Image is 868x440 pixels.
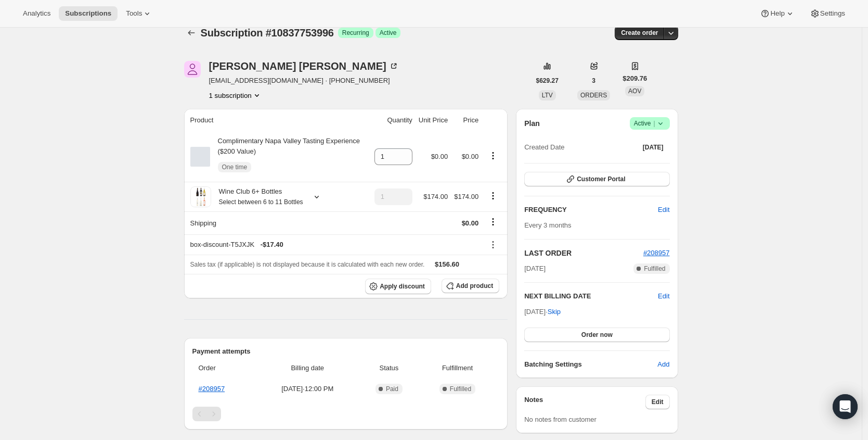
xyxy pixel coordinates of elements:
button: Create order [615,26,664,40]
span: Fulfilled [644,265,665,273]
span: | [653,119,655,128]
th: Price [451,109,482,132]
button: #208957 [643,248,670,258]
button: Customer Portal [524,172,669,186]
span: [EMAIL_ADDRESS][DOMAIN_NAME] · [PHONE_NUMBER] [209,76,399,86]
button: $629.27 [530,73,565,88]
span: Customer Portal [577,175,625,183]
small: Select between 6 to 11 Bottles [219,198,303,206]
span: Analytics [23,9,50,18]
span: Paid [386,385,398,393]
button: Edit [658,291,669,301]
button: Edit [645,395,670,409]
div: Complimentary Napa Valley Tasting Experience ($200 Value) [210,136,368,178]
span: One time [222,163,248,171]
nav: Pagination [192,407,500,421]
button: Add [651,356,676,373]
button: Product actions [485,150,501,161]
button: Help [754,6,801,21]
span: Created Date [524,142,564,153]
button: Subscriptions [59,6,118,21]
span: Add [657,359,669,370]
span: Fulfillment [422,363,493,373]
span: $0.00 [462,153,479,160]
span: Subscriptions [65,9,111,18]
th: Quantity [371,109,416,132]
span: $0.00 [462,219,479,227]
span: Apply discount [380,282,425,291]
th: Product [184,109,371,132]
span: No notes from customer [524,416,597,423]
button: Subscriptions [184,26,199,40]
button: Edit [652,202,676,218]
span: [DATE] · 12:00 PM [259,384,357,394]
h6: Batching Settings [524,359,657,370]
h2: NEXT BILLING DATE [524,291,658,301]
span: Sales tax (if applicable) is not displayed because it is calculated with each new order. [190,261,425,268]
h3: Notes [524,395,645,409]
span: Edit [652,398,664,406]
h2: Plan [524,118,540,129]
h2: Payment attempts [192,346,500,357]
span: $209.76 [623,73,647,84]
button: 3 [586,73,602,88]
h2: FREQUENCY [524,205,658,215]
span: Skip [548,307,561,317]
button: Order now [524,328,669,342]
button: Settings [804,6,851,21]
span: Edit [658,205,669,215]
span: Recurring [342,29,369,37]
span: [DATE] [524,263,546,274]
span: $0.00 [431,153,448,160]
span: Add product [456,282,493,290]
div: Wine Club 6+ Bottles [211,186,303,207]
span: LTV [542,92,553,99]
span: Settings [820,9,845,18]
span: Every 3 months [524,221,571,229]
span: - $17.40 [261,240,283,250]
span: $629.27 [536,77,559,85]
span: Active [634,118,666,129]
button: [DATE] [637,140,670,155]
button: Shipping actions [485,216,501,228]
span: Tools [126,9,142,18]
div: box-discount-T5JXJK [190,240,479,250]
div: [PERSON_NAME] [PERSON_NAME] [209,61,399,71]
button: Skip [541,304,567,320]
span: $174.00 [423,193,448,200]
span: $156.60 [435,260,459,268]
button: Product actions [485,190,501,202]
th: Order [192,357,256,380]
span: $174.00 [454,193,478,200]
span: Status [362,363,416,373]
span: Order now [581,331,613,339]
span: Billing date [259,363,357,373]
span: [DATE] [643,143,664,152]
span: AOV [628,87,641,95]
span: Active [380,29,397,37]
span: Help [770,9,784,18]
span: Create order [621,29,658,37]
th: Unit Price [416,109,451,132]
span: Subscription #10837753996 [201,27,334,39]
button: Tools [120,6,159,21]
button: Product actions [209,90,262,100]
span: Amy Eder [184,61,201,78]
th: Shipping [184,211,371,234]
a: #208957 [643,249,670,257]
span: 3 [592,77,595,85]
span: Fulfilled [450,385,471,393]
span: ORDERS [580,92,607,99]
button: Add product [442,279,499,293]
h2: LAST ORDER [524,248,643,258]
span: [DATE] · [524,308,561,316]
button: Analytics [17,6,57,21]
button: Apply discount [365,279,431,294]
a: #208957 [199,385,225,393]
div: Open Intercom Messenger [833,394,858,419]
